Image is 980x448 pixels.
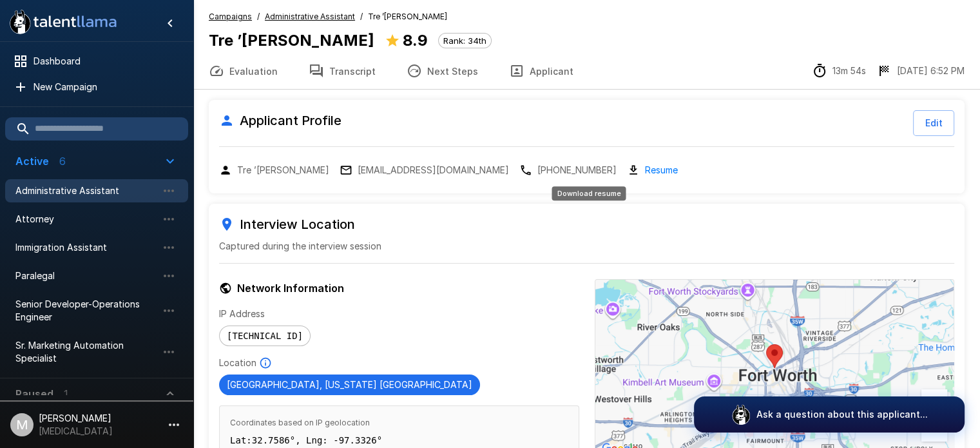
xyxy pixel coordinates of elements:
span: / [257,10,260,23]
div: The date and time when the interview was completed [876,63,965,79]
p: Location [219,356,256,369]
button: Evaluation [193,53,293,89]
u: Administrative Assistant [265,12,355,21]
button: Next Steps [391,53,494,89]
b: 8.9 [403,31,428,50]
u: Campaigns [209,12,252,21]
p: Ask a question about this applicant... [756,408,928,421]
h6: Applicant Profile [219,110,341,131]
h6: Network Information [219,279,579,297]
span: Tre ’[PERSON_NAME] [368,10,447,23]
svg: Based on IP Address and not guaranteed to be accurate [259,356,272,369]
div: Copy email address [340,164,509,177]
button: Zoom in [921,389,947,415]
span: Rank: 34th [439,35,491,46]
p: Lat: 32.7586 °, Lng: -97.3326 ° [230,434,568,447]
a: Resume [645,162,678,177]
div: The time between starting and completing the interview [812,63,866,79]
b: Tre ’[PERSON_NAME] [209,31,374,50]
span: / [360,10,363,23]
p: Captured during the interview session [219,240,954,253]
img: logo_glasses@2x.png [731,404,751,425]
span: [TECHNICAL_ID] [220,331,310,341]
h6: Interview Location [219,214,954,235]
button: Transcript [293,53,391,89]
div: Download resume [552,186,626,200]
p: IP Address [219,307,579,320]
p: 13m 54s [832,64,866,77]
button: Applicant [494,53,589,89]
span: Coordinates based on IP geolocation [230,416,568,429]
p: [EMAIL_ADDRESS][DOMAIN_NAME] [358,164,509,177]
span: [GEOGRAPHIC_DATA], [US_STATE] [GEOGRAPHIC_DATA] [219,379,480,390]
p: [PHONE_NUMBER] [537,164,617,177]
div: Copy name [219,164,329,177]
button: Edit [913,110,954,136]
p: Tre ’[PERSON_NAME] [237,164,329,177]
button: Ask a question about this applicant... [694,396,965,433]
div: Download resume [627,162,678,177]
div: Copy phone number [519,164,617,177]
p: [DATE] 6:52 PM [897,64,965,77]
